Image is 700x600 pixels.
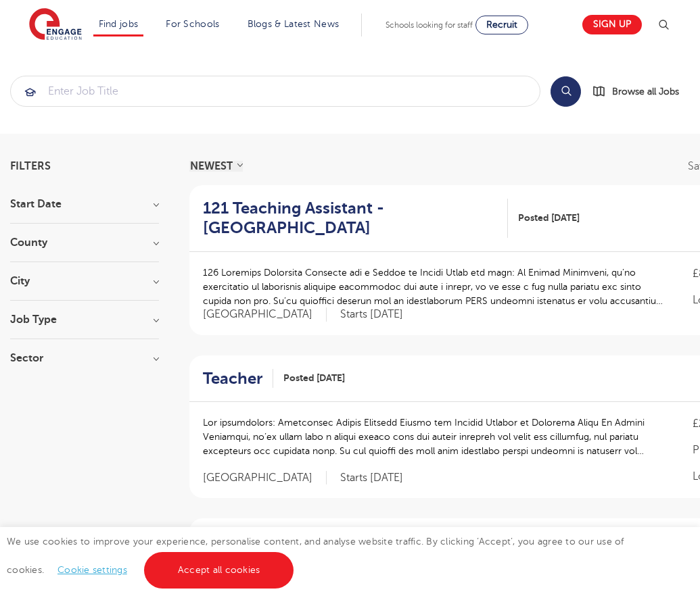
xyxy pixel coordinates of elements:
h3: Start Date [10,199,159,209]
p: Lor ipsumdolors: Ametconsec Adipis Elitsedd Eiusmo tem Incidid Utlabor et Dolorema Aliqu En Admin... [203,416,666,458]
h2: Teacher [203,369,262,389]
a: Teacher [203,369,273,389]
a: 121 Teaching Assistant - [GEOGRAPHIC_DATA] [203,199,508,238]
p: 126 Loremips Dolorsita Consecte adi e Seddoe te Incidi Utlab etd magn: Al Enimad Minimveni, qu’no... [203,266,666,308]
a: Find jobs [99,19,139,29]
a: Sign up [582,15,642,34]
a: Blogs & Latest News [248,19,340,29]
span: We use cookies to improve your experience, personalise content, and analyse website traffic. By c... [7,536,624,575]
a: Browse all Jobs [592,84,690,99]
a: Recruit [475,16,528,34]
input: Submit [11,76,540,106]
h3: City [10,276,159,286]
span: Filters [10,161,51,172]
span: [GEOGRAPHIC_DATA] [203,471,327,485]
div: Submit [10,76,540,107]
span: Browse all Jobs [612,84,679,99]
button: Search [551,76,581,107]
h3: Sector [10,353,159,364]
h3: Job Type [10,314,159,325]
p: Starts [DATE] [340,307,403,322]
span: [GEOGRAPHIC_DATA] [203,307,327,322]
a: Cookie settings [57,565,127,575]
span: Posted [DATE] [283,371,345,385]
span: Posted [DATE] [518,211,580,225]
h2: 121 Teaching Assistant - [GEOGRAPHIC_DATA] [203,199,497,238]
span: Schools looking for staff [386,20,473,30]
h3: County [10,237,159,248]
a: Accept all cookies [144,552,294,589]
span: Recruit [486,20,517,30]
a: For Schools [166,19,219,29]
p: Starts [DATE] [340,471,403,485]
img: Engage Education [29,8,82,42]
